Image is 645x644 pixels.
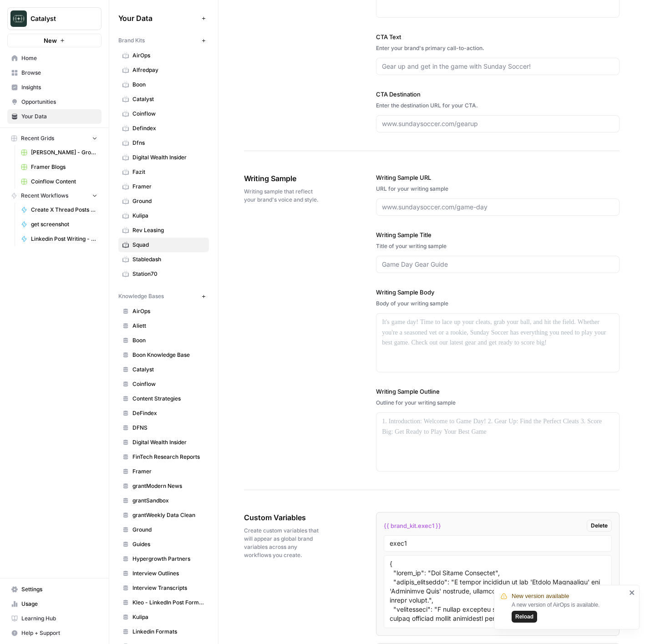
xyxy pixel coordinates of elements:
button: Recent Workflows [7,189,102,203]
span: {{ brand_kit.exec1 }} [384,521,441,530]
input: Game Day Gear Guide [382,260,614,269]
a: Alfredpay [118,63,209,77]
span: Recent Workflows [21,192,68,200]
span: Settings [21,585,97,593]
a: DFNS [118,421,209,435]
img: Catalyst Logo [10,10,27,27]
span: Kulipa [132,613,205,621]
span: Browse [21,69,97,77]
button: Help + Support [7,626,102,640]
span: Hypergrowth Partners [132,555,205,563]
a: Framer [118,179,209,194]
span: grantModern News [132,482,205,490]
a: Defindex [118,121,209,136]
a: Ground [118,194,209,208]
button: Delete [587,520,612,532]
span: Help + Support [21,629,97,637]
span: Boon [132,336,205,345]
span: Stabledash [132,255,205,264]
label: Writing Sample Body [376,288,620,297]
a: Aliett [118,319,209,333]
span: Squad [132,241,205,249]
span: Writing Sample [244,173,325,184]
a: Squad [118,238,209,252]
a: Kleo - LinkedIn Post Formats [118,595,209,610]
a: [PERSON_NAME] - Ground Content - [DATE] [17,145,102,160]
span: Framer [132,183,205,191]
label: Writing Sample Title [376,230,620,239]
input: www.sundaysoccer.com/game-day [382,203,614,212]
button: close [629,589,635,596]
a: Settings [7,582,102,597]
span: Kleo - LinkedIn Post Formats [132,598,205,607]
span: AirOps [132,51,205,60]
span: [PERSON_NAME] - Ground Content - [DATE] [31,148,97,157]
span: Create custom variables that will appear as global brand variables across any workflows you create. [244,527,325,559]
a: grantWeekly Data Clean [118,508,209,522]
a: Boon [118,333,209,348]
a: Your Data [7,109,102,124]
span: Knowledge Bases [118,292,164,300]
a: Coinflow [118,377,209,391]
span: Interview Transcripts [132,584,205,592]
span: New [44,36,57,45]
button: New [7,34,102,47]
textarea: To enrich screen reader interactions, please activate Accessibility in Grammarly extension settings [390,559,606,624]
a: Interview Transcripts [118,581,209,595]
span: Opportunities [21,98,97,106]
span: Delete [591,522,608,530]
a: grantSandbox [118,493,209,508]
span: Writing sample that reflect your brand's voice and style. [244,188,325,204]
a: AirOps [118,48,209,63]
div: Title of your writing sample [376,242,620,250]
a: Station70 [118,267,209,281]
span: Linkedin Post Writing - [DATE] [31,235,97,243]
span: Catalyst [132,95,205,103]
span: Aliett [132,322,205,330]
span: Ground [132,197,205,205]
div: URL for your writing sample [376,185,620,193]
a: Linkedin Formats [118,624,209,639]
a: grantModern News [118,479,209,493]
a: Linkedin Post Writing - [DATE] [17,232,102,246]
span: Digital Wealth Insider [132,438,205,446]
div: Enter your brand's primary call-to-action. [376,44,620,52]
a: Hypergrowth Partners [118,552,209,566]
span: Your Data [118,13,198,24]
a: Insights [7,80,102,95]
span: Your Data [21,112,97,121]
span: Dfns [132,139,205,147]
span: Ground [132,526,205,534]
span: Digital Wealth Insider [132,153,205,162]
a: AirOps [118,304,209,319]
div: A new version of AirOps is available. [512,601,626,623]
button: Recent Grids [7,132,102,145]
a: Kulipa [118,610,209,624]
span: Interview Outlines [132,569,205,578]
input: Gear up and get in the game with Sunday Soccer! [382,62,614,71]
span: Kulipa [132,212,205,220]
span: Fazit [132,168,205,176]
a: Ground [118,522,209,537]
a: DeFindex [118,406,209,421]
span: Guides [132,540,205,548]
button: Workspace: Catalyst [7,7,102,30]
span: Linkedin Formats [132,628,205,636]
a: Fazit [118,165,209,179]
label: CTA Text [376,32,620,41]
span: Learning Hub [21,614,97,623]
span: Content Strategies [132,395,205,403]
span: Framer Blogs [31,163,97,171]
label: CTA Destination [376,90,620,99]
a: Home [7,51,102,66]
a: Create X Thread Posts from Linkedin [17,203,102,217]
span: Catalyst [132,365,205,374]
a: Catalyst [118,92,209,106]
label: Writing Sample Outline [376,387,620,396]
span: Station70 [132,270,205,278]
span: Boon [132,81,205,89]
a: Boon Knowledge Base [118,348,209,362]
span: Defindex [132,124,205,132]
span: Coinflow [132,110,205,118]
a: Kulipa [118,208,209,223]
